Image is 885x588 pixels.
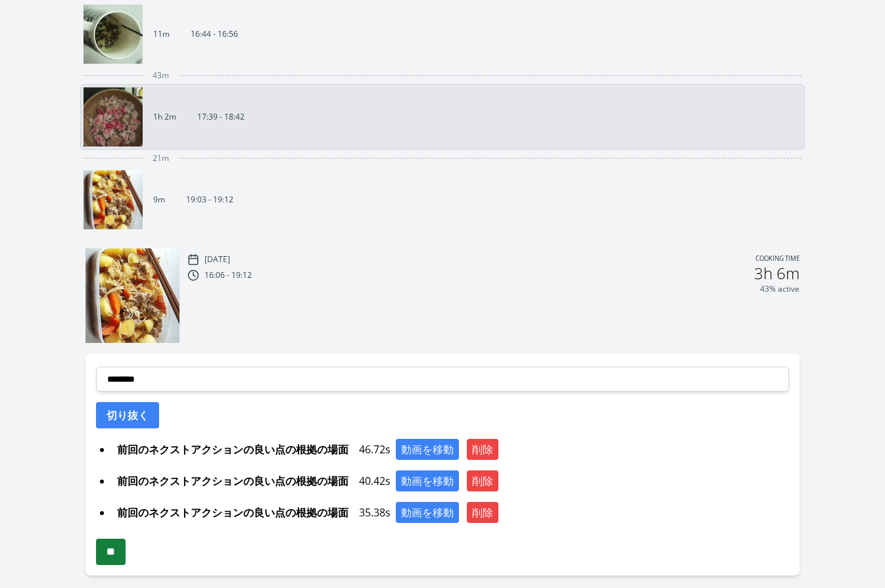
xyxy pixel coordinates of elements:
p: 1h 2m [153,112,176,122]
div: 35.38s [112,502,790,523]
span: 前回のネクストアクションの良い点の根拠の場面 [112,439,354,460]
button: 削除 [467,470,498,491]
p: 9m [153,194,165,205]
img: 250821074544_thumb.jpeg [84,5,143,64]
button: 動画を移動 [396,439,459,460]
img: 250821100423_thumb.jpeg [84,170,143,229]
span: 前回のネクストアクションの良い点の根拠の場面 [112,470,354,491]
button: 削除 [467,439,498,460]
p: [DATE] [204,254,230,265]
button: 動画を移動 [396,502,459,523]
button: 切り抜く [96,402,159,428]
h2: 3h 6m [754,265,800,281]
div: 40.42s [112,470,790,491]
p: 19:03 - 19:12 [186,194,233,205]
button: 削除 [467,502,498,523]
p: 16:06 - 19:12 [204,270,252,281]
span: 43m [153,70,169,81]
p: Cooking time [755,254,800,265]
button: 動画を移動 [396,470,459,491]
div: 46.72s [112,439,790,460]
p: 43% active [760,284,800,294]
span: 前回のネクストアクションの良い点の根拠の場面 [112,502,354,523]
img: 250821084037_thumb.jpeg [84,87,143,147]
img: 250821100423_thumb.jpeg [85,248,179,342]
p: 11m [153,29,170,39]
p: 17:39 - 18:42 [197,112,245,122]
p: 16:44 - 16:56 [191,29,238,39]
span: 21m [153,153,169,164]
